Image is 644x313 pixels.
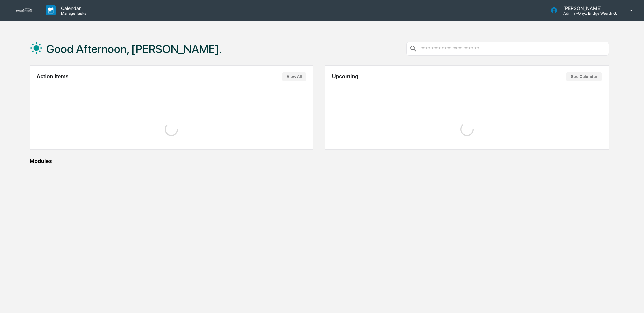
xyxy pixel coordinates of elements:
img: logo [16,8,32,12]
p: Calendar [56,5,90,11]
p: Admin • Onyx Bridge Wealth Group LLC [558,11,620,16]
p: Manage Tasks [56,11,90,16]
button: See Calendar [566,72,602,81]
h2: Action Items [37,74,69,80]
div: Modules [30,158,609,164]
h1: Good Afternoon, [PERSON_NAME]. [46,42,222,56]
h2: Upcoming [332,74,358,80]
p: [PERSON_NAME] [558,5,620,11]
button: View All [282,72,306,81]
